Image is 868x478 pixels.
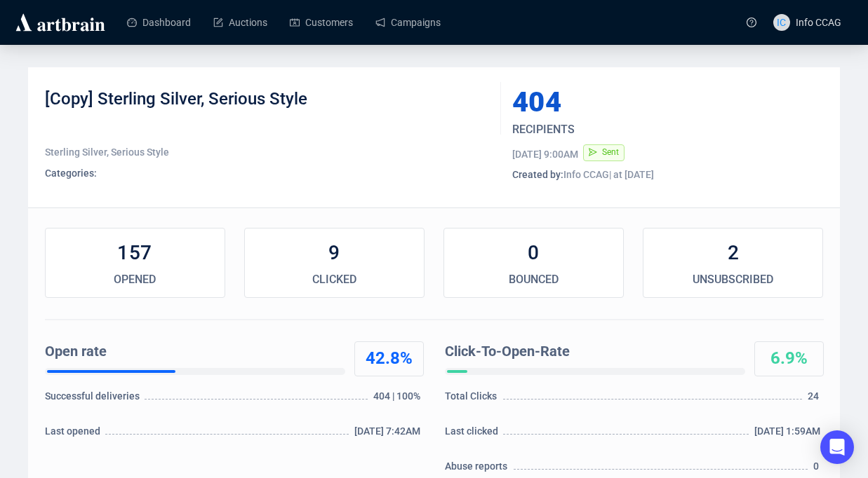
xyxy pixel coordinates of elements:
span: Categories: [45,168,97,179]
div: 404 | 100% [373,389,423,410]
span: question-circle [747,18,756,27]
a: Campaigns [375,4,441,41]
div: Successful deliveries [45,389,142,410]
div: 157 [46,239,225,267]
span: IC [777,15,786,30]
a: Auctions [213,4,267,41]
div: 24 [808,389,824,410]
div: 6.9% [755,348,823,370]
div: [DATE] 9:00AM [512,147,578,161]
div: OPENED [46,271,225,288]
span: Info CCAG [796,17,841,28]
div: 9 [245,239,424,267]
img: logo [13,11,107,34]
div: [Copy] Sterling Silver, Serious Style [45,88,490,130]
div: Info CCAG | at [DATE] [512,168,824,182]
div: 0 [444,239,623,267]
div: Sterling Silver, Serious Style [45,145,490,159]
div: Open Intercom Messenger [820,430,854,464]
div: Total Clicks [445,389,502,410]
a: Customers [290,4,353,41]
div: UNSUBSCRIBED [643,271,822,288]
div: 2 [643,239,822,267]
div: BOUNCED [444,271,623,288]
div: [DATE] 1:59AM [754,424,824,445]
span: Created by: [512,169,563,180]
span: Sent [602,147,619,157]
div: Click-To-Open-Rate [445,341,740,362]
a: Dashboard [127,4,191,41]
div: RECIPIENTS [512,121,770,138]
div: Open rate [45,341,340,362]
div: Last opened [45,424,104,445]
div: [DATE] 7:42AM [354,424,424,445]
div: CLICKED [245,271,424,288]
div: Last clicked [445,424,502,445]
div: 404 [512,88,758,116]
span: send [589,148,597,156]
div: 42.8% [355,348,423,370]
